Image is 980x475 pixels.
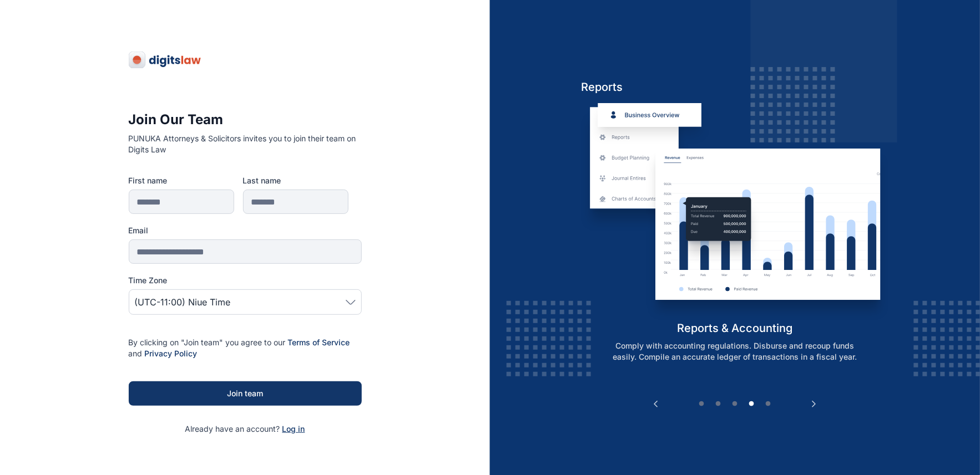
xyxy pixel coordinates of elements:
[696,399,708,410] button: 1
[243,175,348,186] label: Last name
[129,111,362,129] h3: Join Our Team
[809,399,820,410] button: Next
[593,340,877,362] p: Comply with accounting regulations. Disburse and recoup funds easily. Compile an accurate ledger ...
[581,103,889,320] img: reports-and-accounting
[129,337,362,359] p: By clicking on "Join team" you agree to our and
[713,399,724,410] button: 2
[746,399,757,410] button: 4
[763,399,774,410] button: 5
[581,79,889,95] h5: Reports
[135,295,231,309] span: (UTC-11:00) Niue Time
[147,388,344,399] div: Join team
[730,399,741,410] button: 3
[650,399,661,410] button: Previous
[288,338,350,347] a: Terms of Service
[581,320,889,336] h5: reports & accounting
[129,133,362,155] p: PUNUKA Attorneys & Solicitors invites you to join their team on Digits Law
[129,381,362,406] button: Join team
[129,175,234,186] label: First name
[282,424,305,433] a: Log in
[129,275,168,286] span: Time Zone
[145,349,198,358] a: Privacy Policy
[129,225,362,236] label: Email
[129,423,362,435] p: Already have an account?
[129,51,202,69] img: digitslaw-logo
